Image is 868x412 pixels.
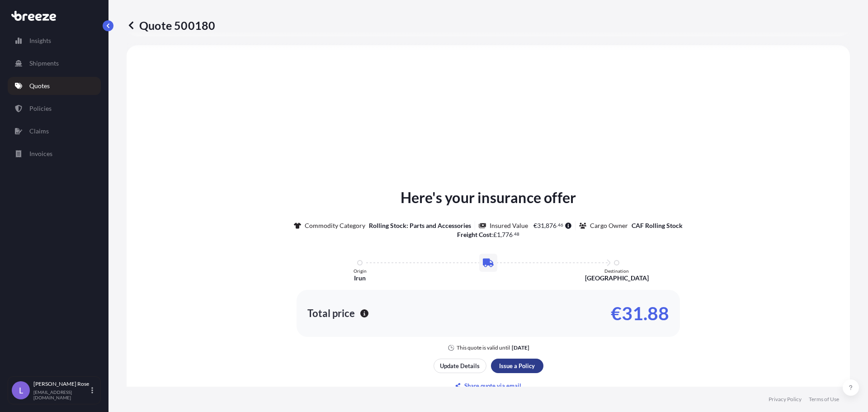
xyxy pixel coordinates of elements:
[33,389,90,400] p: [EMAIL_ADDRESS][DOMAIN_NAME]
[611,306,669,321] p: €31.88
[8,77,101,95] a: Quotes
[8,99,101,118] a: Policies
[305,221,365,230] p: Commodity Category
[29,104,52,113] p: Policies
[537,223,544,229] span: 31
[457,231,491,238] b: Freight Cost
[8,145,101,163] a: Invoices
[544,223,546,229] span: ,
[29,127,49,136] p: Claims
[19,386,23,395] span: L
[769,396,802,403] a: Privacy Policy
[590,221,628,230] p: Cargo Owner
[29,149,52,158] p: Invoices
[557,223,558,227] span: .
[558,223,563,227] span: 46
[440,361,480,370] p: Update Details
[464,381,521,390] p: Share quote via email
[457,344,510,351] p: This quote is valid until
[369,221,471,230] p: Rolling Stock: Parts and Accessories
[513,232,514,236] span: .
[127,18,215,33] p: Quote 500180
[497,232,500,238] span: 1
[491,359,543,373] button: Issue a Policy
[434,379,543,393] button: Share quote via email
[809,396,839,403] a: Terms of Use
[434,359,486,373] button: Update Details
[604,268,629,274] p: Destination
[632,221,683,230] p: CAF Rolling Stock
[8,54,101,72] a: Shipments
[29,36,51,45] p: Insights
[490,221,528,230] p: Insured Value
[8,32,101,50] a: Insights
[499,361,535,370] p: Issue a Policy
[33,380,90,388] p: [PERSON_NAME] Rose
[457,230,520,239] p: :
[500,232,502,238] span: ,
[533,223,537,229] span: €
[8,122,101,140] a: Claims
[29,59,59,68] p: Shipments
[512,344,529,351] p: [DATE]
[354,268,367,274] p: Origin
[502,232,513,238] span: 776
[354,274,366,283] p: Irun
[29,81,50,90] p: Quotes
[493,232,497,238] span: £
[546,223,557,229] span: 876
[401,187,576,208] p: Here's your insurance offer
[307,309,355,318] p: Total price
[514,232,519,236] span: 48
[585,274,649,283] p: [GEOGRAPHIC_DATA]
